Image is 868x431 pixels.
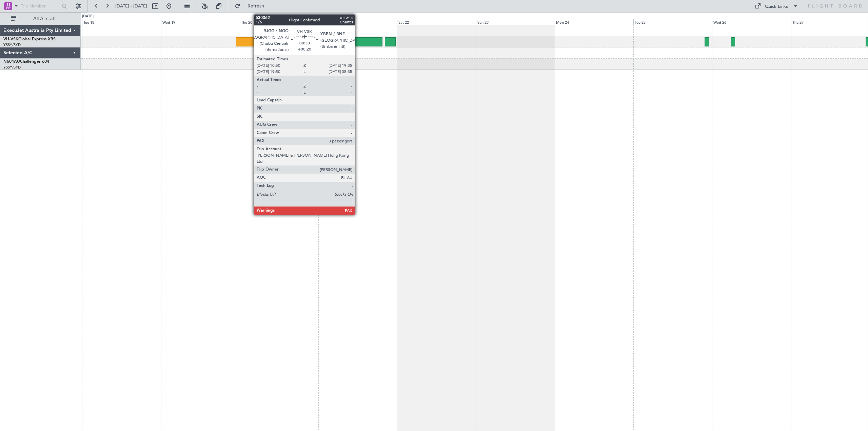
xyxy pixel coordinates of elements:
[318,19,397,25] div: Fri 21
[115,3,147,9] span: [DATE] - [DATE]
[3,37,18,41] span: VH-VSK
[765,3,788,10] div: Quick Links
[82,14,94,19] div: [DATE]
[633,19,712,25] div: Tue 25
[3,37,56,41] a: VH-VSKGlobal Express XRS
[242,4,270,8] span: Refresh
[397,19,476,25] div: Sat 22
[555,19,633,25] div: Mon 24
[82,19,161,25] div: Tue 18
[3,42,21,47] a: YSSY/SYD
[712,19,791,25] div: Wed 26
[3,60,49,64] a: N604AUChallenger 604
[18,16,72,21] span: All Aircraft
[3,60,20,64] span: N604AU
[240,19,318,25] div: Thu 20
[476,19,555,25] div: Sun 23
[161,19,240,25] div: Wed 19
[21,1,60,11] input: Trip Number
[232,1,272,12] button: Refresh
[7,13,74,24] button: All Aircraft
[751,1,802,12] button: Quick Links
[3,65,21,70] a: YSSY/SYD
